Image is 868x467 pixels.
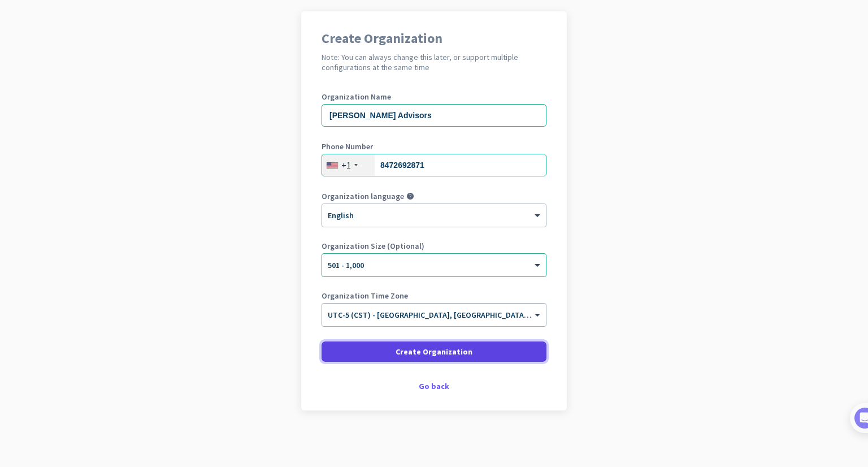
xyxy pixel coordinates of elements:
[396,346,472,357] span: Create Organization
[322,382,546,390] div: Go back
[322,52,546,72] h2: Note: You can always change this later, or support multiple configurations at the same time
[406,192,414,200] i: help
[322,93,546,101] label: Organization Name
[322,32,546,45] h1: Create Organization
[322,341,546,362] button: Create Organization
[322,104,546,127] input: What is the name of your organization?
[322,192,404,200] label: Organization language
[322,142,546,150] label: Phone Number
[341,159,351,171] div: +1
[322,154,546,176] input: 201-555-0123
[322,242,546,250] label: Organization Size (Optional)
[322,292,546,300] label: Organization Time Zone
